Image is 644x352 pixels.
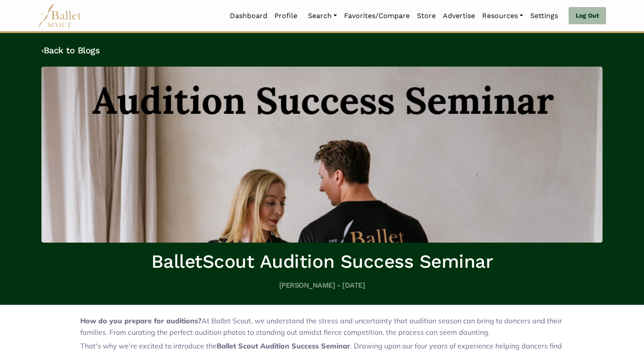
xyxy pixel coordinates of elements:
a: Resources [479,7,527,25]
a: Store [413,7,439,25]
span: That's why we're excited to introduce the [80,341,217,350]
a: Log Out [569,7,606,25]
a: Advertise [439,7,479,25]
strong: How do you prepare for auditions? [80,316,202,325]
h1: BalletScout Audition Success Seminar [41,250,603,274]
a: Search [304,7,341,25]
h5: [PERSON_NAME] - [DATE] [41,281,603,290]
strong: Ballet Scout Audition Success Seminar [217,341,350,350]
a: Dashboard [226,7,271,25]
a: ‹Back to Blogs [41,45,100,56]
span: At Ballet Scout, we understand the stress and uncertainty that audition season can bring to dance... [80,316,562,337]
img: header_image.img [41,67,603,243]
a: Settings [527,7,562,25]
a: Favorites/Compare [341,7,413,25]
code: ‹ [41,45,44,56]
a: Profile [271,7,301,25]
